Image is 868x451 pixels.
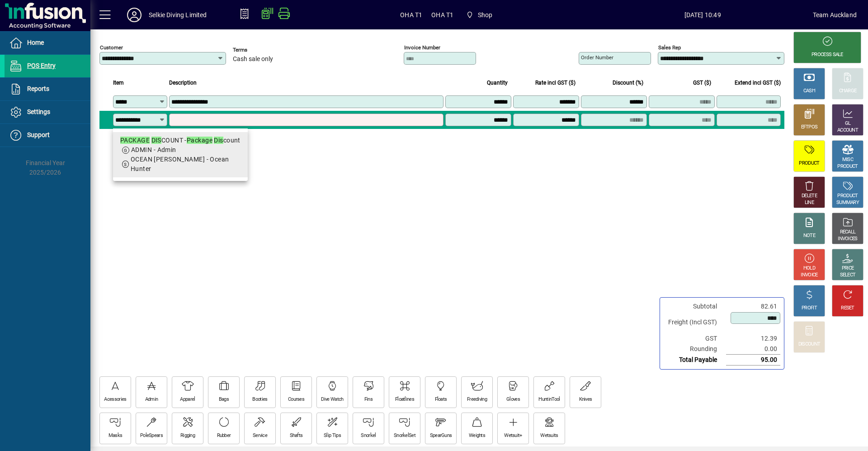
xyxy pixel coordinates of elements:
[613,78,643,88] span: Discount (%)
[801,272,817,279] div: INVOICE
[840,272,856,279] div: SELECT
[431,8,453,22] span: OHA T1
[27,85,49,92] span: Reports
[664,301,726,312] td: Subtotal
[845,120,851,127] div: GL
[233,47,287,53] span: Terms
[803,233,815,239] div: NOTE
[839,88,857,95] div: CHARGE
[395,396,414,403] div: Floatlines
[187,137,212,144] em: Package
[504,432,522,439] div: Wetsuit+
[27,108,50,115] span: Settings
[478,8,493,22] span: Shop
[27,131,50,138] span: Support
[811,52,843,58] div: PROCESS SALE
[120,7,149,23] button: Profile
[693,78,711,88] span: GST ($)
[801,124,818,131] div: EFTPOS
[404,44,440,51] mat-label: Invoice number
[664,355,726,366] td: Total Payable
[364,396,373,403] div: Fins
[400,8,422,22] span: OHA T1
[798,341,820,348] div: DISCOUNT
[104,396,126,403] div: Acessories
[581,54,613,61] mat-label: Order number
[290,432,303,439] div: Shafts
[841,305,854,312] div: RESET
[253,432,267,439] div: Service
[837,163,858,170] div: PRODUCT
[799,160,819,167] div: PRODUCT
[838,236,857,242] div: INVOICES
[487,78,508,88] span: Quantity
[113,78,124,88] span: Item
[726,344,780,355] td: 0.00
[140,432,163,439] div: PoleSpears
[664,344,726,355] td: Rounding
[394,432,415,439] div: SnorkelSet
[233,56,273,63] span: Cash sale only
[27,62,56,69] span: POS Entry
[813,8,857,22] div: Team Auckland
[802,305,817,312] div: PROFIT
[169,78,197,88] span: Description
[435,396,447,403] div: Floats
[145,396,158,403] div: Admin
[151,137,161,144] em: DIS
[593,8,813,22] span: [DATE] 10:49
[430,432,452,439] div: SpearGuns
[324,432,341,439] div: Slip Tips
[664,312,726,333] td: Freight (Incl GST)
[214,137,223,144] em: Dis
[506,396,520,403] div: Gloves
[535,78,576,88] span: Rate incl GST ($)
[5,101,90,123] a: Settings
[5,32,90,54] a: Home
[805,199,814,206] div: LINE
[540,432,558,439] div: Wetsuits
[462,7,496,23] span: Shop
[658,44,681,51] mat-label: Sales rep
[837,193,858,199] div: PRODUCT
[5,78,90,100] a: Reports
[100,44,123,51] mat-label: Customer
[467,396,487,403] div: Freediving
[726,355,780,366] td: 95.00
[836,199,859,206] div: SUMMARY
[288,396,304,403] div: Courses
[361,432,376,439] div: Snorkel
[735,78,781,88] span: Extend incl GST ($)
[664,333,726,344] td: GST
[840,229,856,236] div: RECALL
[802,193,817,199] div: DELETE
[803,265,815,272] div: HOLD
[579,396,592,403] div: Knives
[803,88,815,95] div: CASH
[108,432,123,439] div: Masks
[180,396,195,403] div: Apparel
[120,137,150,144] em: PACKAGE
[726,301,780,312] td: 82.61
[321,396,343,403] div: Dive Watch
[842,157,853,163] div: MISC
[27,39,44,46] span: Home
[219,396,229,403] div: Bags
[469,432,485,439] div: Weights
[5,124,90,147] a: Support
[149,8,207,22] div: Selkie Diving Limited
[726,333,780,344] td: 12.39
[252,396,267,403] div: Booties
[113,132,248,177] mat-option: PACKAGE DISCOUNT - Package Discount
[538,396,560,403] div: HuntinTool
[837,127,858,134] div: ACCOUNT
[217,432,231,439] div: Rubber
[131,146,176,153] span: ADMIN - Admin
[180,432,195,439] div: Rigging
[842,265,854,272] div: PRICE
[120,136,241,145] div: COUNT - count
[131,156,229,172] span: OCEAN [PERSON_NAME] - Ocean Hunter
